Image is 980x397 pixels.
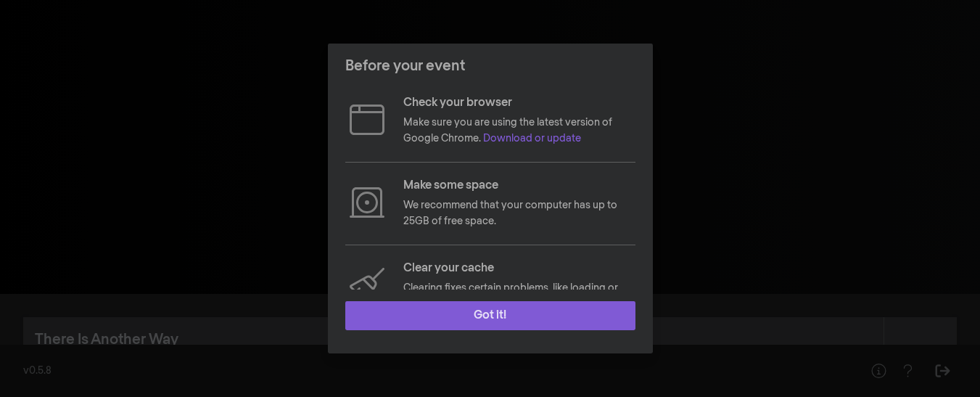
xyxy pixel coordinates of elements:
[483,134,581,144] a: Download or update
[403,115,635,147] p: Make sure you are using the latest version of Google Chrome.
[403,260,635,277] p: Clear your cache
[345,301,635,330] button: Got it!
[403,197,635,230] p: We recommend that your computer has up to 25GB of free space.
[403,280,635,313] p: Clearing fixes certain problems, like loading or formatting. Follow these .
[403,94,635,112] p: Check your browser
[403,177,635,195] p: Make some space
[328,44,653,89] header: Before your event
